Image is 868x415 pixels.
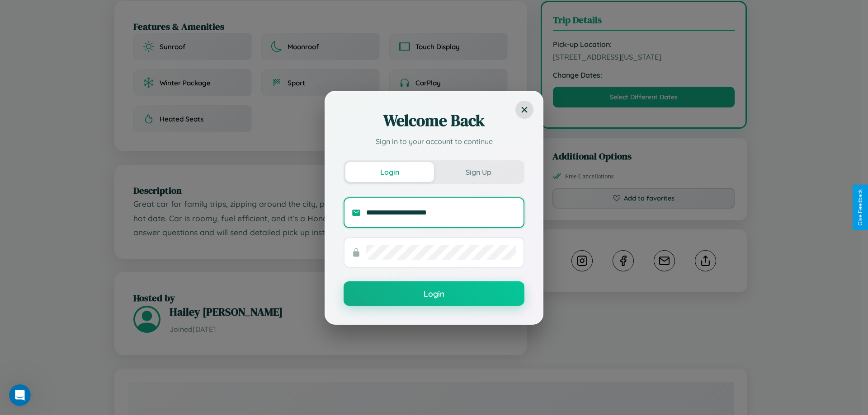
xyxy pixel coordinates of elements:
p: Sign in to your account to continue [344,136,524,147]
h2: Welcome Back [344,110,524,131]
button: Login [345,162,434,182]
iframe: Intercom live chat [9,384,31,406]
button: Login [344,281,524,306]
div: Give Feedback [857,189,863,226]
button: Sign Up [434,162,523,182]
